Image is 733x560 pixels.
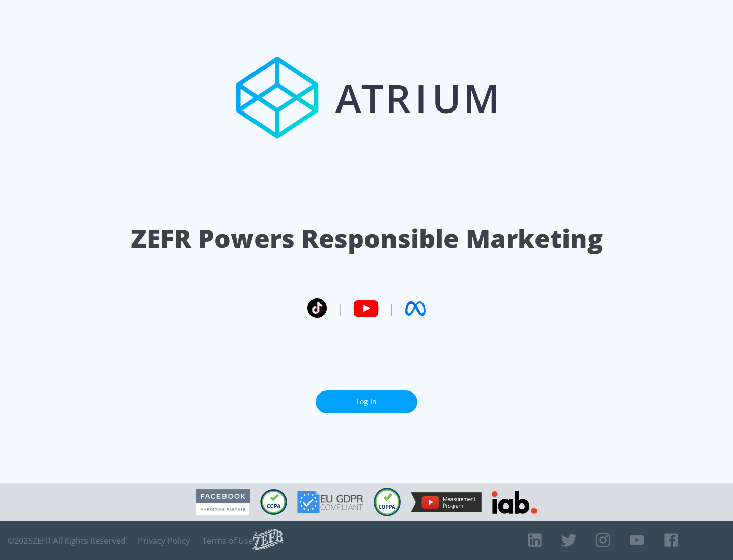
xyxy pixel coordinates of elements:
span: © 2025 ZEFR All Rights Reserved [8,536,126,546]
h1: ZEFR Powers Responsible Marketing [131,221,603,256]
img: YouTube Measurement Program [411,492,482,512]
a: Privacy Policy [138,536,190,546]
img: COPPA Compliant [374,488,401,516]
span: | [389,301,395,316]
a: Terms of Use [202,536,253,546]
a: Log In [316,390,417,413]
img: IAB [492,491,537,514]
img: Facebook Marketing Partner [196,489,250,515]
img: GDPR Compliant [297,491,363,513]
img: CCPA Compliant [260,489,287,515]
span: | [337,301,343,316]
